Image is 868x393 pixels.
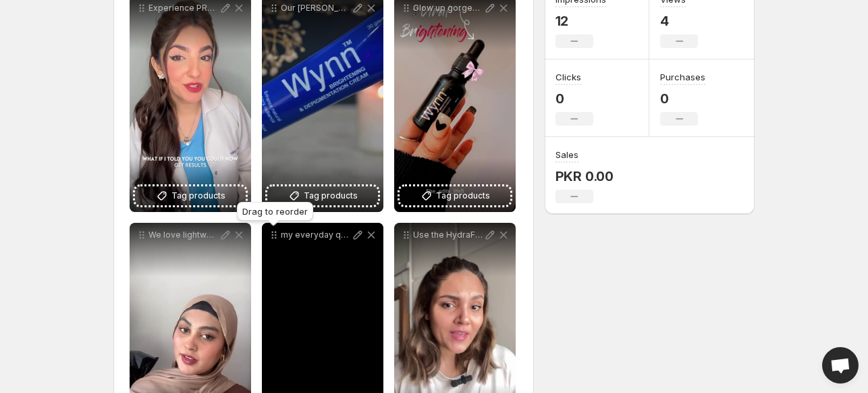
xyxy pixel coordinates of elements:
h3: Sales [555,148,578,161]
p: Our [PERSON_NAME] Cream is powered with Glutathione the ultimate antioxidant that fights dullness... [281,3,351,14]
p: 4 [660,13,698,29]
p: Experience PRP-like results with Tressfix Backed by research and trusted by dermatologists Tressf... [148,3,219,14]
span: Tag products [171,189,225,203]
h3: Clicks [555,70,581,84]
p: Glow up gorgeous [PERSON_NAME] Brightening [MEDICAL_DATA] Serum because your skin deserves to spa... [413,3,483,14]
h3: Purchases [660,70,705,84]
p: PKR 0.00 [555,168,614,184]
button: Tag products [267,186,378,205]
p: 0 [555,90,593,107]
p: 12 [555,13,606,29]
p: Use the HydraFX Duo for that smooth flawless base your makeup deserves Collaboration redermaaesth... [413,230,483,240]
span: Tag products [304,189,358,203]
button: Tag products [400,186,510,205]
p: We love lightweight sunscreen and oil-controlling serum [148,230,219,240]
p: 0 [660,90,705,107]
p: my everyday quick fix redermaesthetics [281,230,351,240]
button: Tag products [135,186,246,205]
div: Open chat [822,347,859,384]
span: Tag products [436,189,490,203]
